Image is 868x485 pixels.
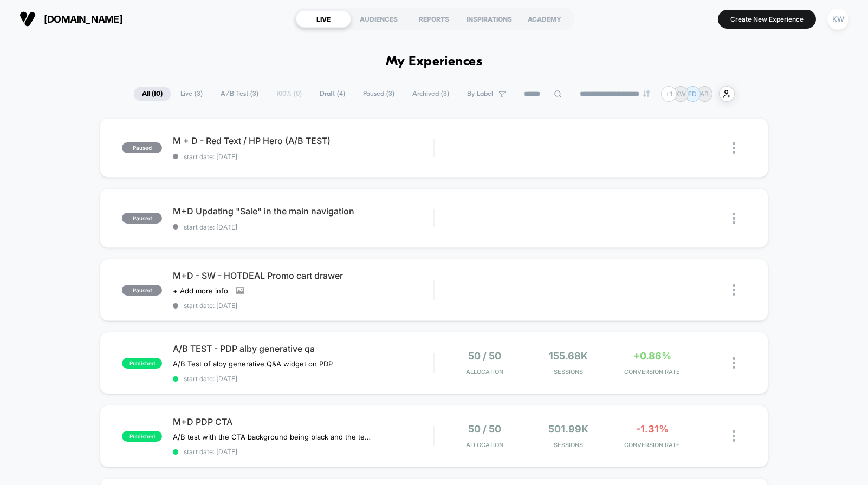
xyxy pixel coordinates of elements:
span: Sessions [529,441,608,449]
p: AB [700,90,709,98]
img: end [643,90,650,97]
span: M+D PDP CTA [173,416,433,427]
img: Visually logo [20,11,36,27]
img: close [733,284,735,296]
span: start date: [DATE] [173,302,433,310]
span: A/B Test of alby generative Q&A widget on PDP [173,359,333,368]
span: Live ( 3 ) [172,87,211,101]
span: [DOMAIN_NAME] [44,14,122,25]
span: + Add more info [173,286,228,295]
img: close [733,142,735,154]
span: CONVERSION RATE [613,368,691,376]
div: LIVE [296,10,351,28]
span: published [122,431,162,442]
span: start date: [DATE] [173,448,433,456]
span: CONVERSION RATE [613,441,691,449]
span: -1.31% [636,423,669,435]
p: KW [675,90,686,98]
img: close [733,430,735,442]
span: paused [122,142,162,153]
span: 50 / 50 [468,423,501,435]
span: Paused ( 3 ) [355,87,403,101]
span: 155.68k [549,350,588,362]
span: start date: [DATE] [173,375,433,383]
p: FD [688,90,697,98]
div: INSPIRATIONS [462,10,517,28]
span: start date: [DATE] [173,153,433,161]
h1: My Experiences [386,54,483,70]
button: KW [824,8,852,30]
span: paused [122,285,162,296]
div: KW [827,9,848,30]
span: published [122,358,162,369]
span: Draft ( 4 ) [312,87,353,101]
img: close [733,213,735,224]
div: ACADEMY [517,10,572,28]
span: +0.86% [633,350,671,362]
div: + 1 [661,86,677,102]
span: 50 / 50 [468,350,501,362]
span: paused [122,213,162,224]
span: Sessions [529,368,608,376]
span: M + D - Red Text / HP Hero (A/B TEST) [173,135,433,146]
span: By Label [467,90,493,98]
img: close [733,357,735,369]
div: AUDIENCES [351,10,406,28]
span: start date: [DATE] [173,223,433,231]
span: A/B Test ( 3 ) [212,87,267,101]
span: A/B test with the CTA background being black and the text + shopping back icon to being white. [173,432,374,441]
span: 501.99k [548,423,588,435]
button: [DOMAIN_NAME] [16,10,126,28]
span: M+D - SW - HOTDEAL Promo cart drawer [173,270,433,281]
div: REPORTS [406,10,462,28]
span: Allocation [466,441,503,449]
button: Create New Experience [718,10,816,29]
span: M+D Updating "Sale" in the main navigation [173,206,433,217]
span: Archived ( 3 ) [404,87,457,101]
span: Allocation [466,368,503,376]
span: A/B TEST - PDP alby generative qa [173,343,433,354]
span: All ( 10 ) [134,87,171,101]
